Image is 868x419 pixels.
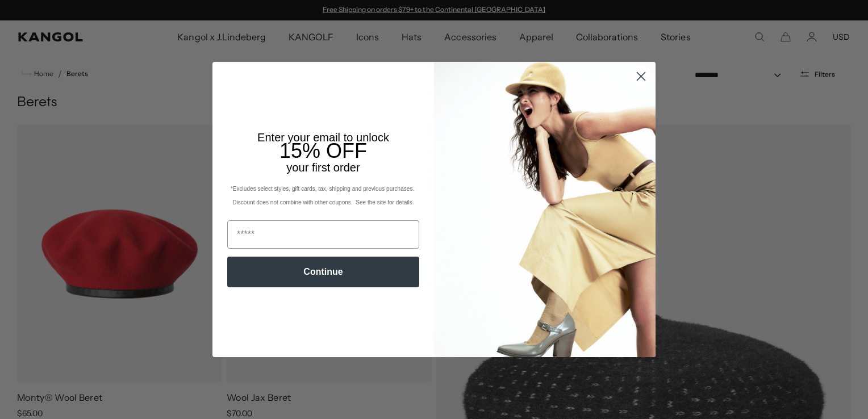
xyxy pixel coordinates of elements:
[286,161,360,174] span: your first order
[279,139,367,162] span: 15% OFF
[227,220,419,249] input: Email
[257,131,389,144] span: Enter your email to unlock
[434,62,656,357] img: 93be19ad-e773-4382-80b9-c9d740c9197f.jpeg
[631,66,651,86] button: Close dialog
[231,186,416,206] span: *Excludes select styles, gift cards, tax, shipping and previous purchases. Discount does not comb...
[227,257,419,287] button: Continue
